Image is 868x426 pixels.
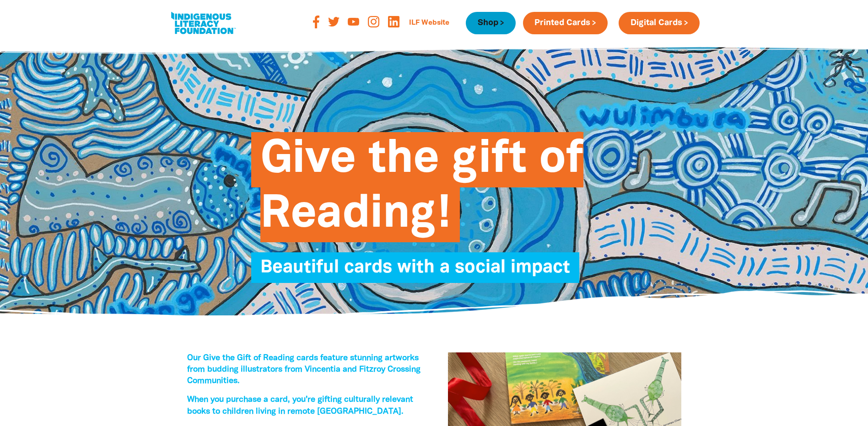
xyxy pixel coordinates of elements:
a: Digital Cards [619,12,699,34]
a: Shop [466,12,515,34]
span: Beautiful cards with a social impact [260,259,570,283]
span: Our Give the Gift of Reading cards feature stunning artworks from budding illustrators from Vince... [187,354,421,385]
img: youtube-orange-svg-1-cecf-3-svg-a15d69.svg [348,18,359,26]
span: When you purchase a card, you’re gifting culturally relevant books to children living in remote [... [187,396,413,415]
img: twitter-orange-svg-6-e-077-d-svg-0f359f.svg [328,17,340,26]
img: facebook-orange-svg-2-f-729-e-svg-b526d2.svg [313,16,319,28]
img: instagram-orange-svg-816-f-67-svg-8d2e35.svg [368,16,379,27]
img: linked-in-logo-orange-png-93c920.png [388,16,399,27]
a: ILF Website [404,16,455,31]
a: Printed Cards [523,12,608,34]
span: Give the gift of Reading! [260,139,583,242]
